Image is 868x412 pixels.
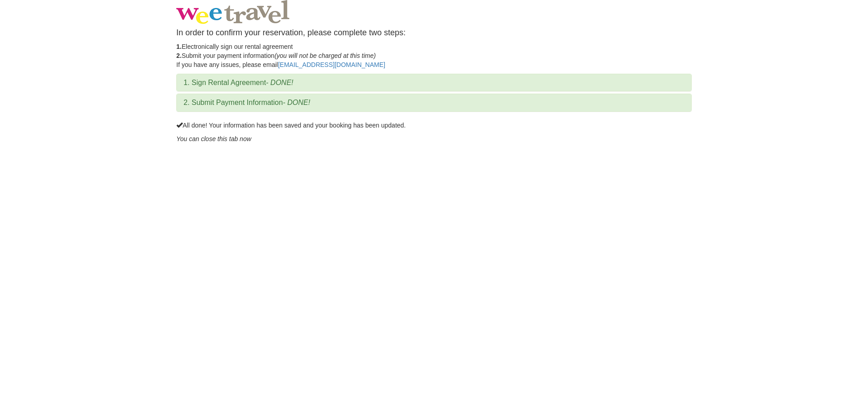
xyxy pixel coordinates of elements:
[274,52,376,59] em: (you will not be charged at this time)
[184,79,684,87] h3: 1. Sign Rental Agreement
[176,28,692,38] h4: In order to confirm your reservation, please complete two steps:
[176,42,692,69] p: Electronically sign our rental agreement Submit your payment information If you have any issues, ...
[176,52,182,59] strong: 2.
[184,99,684,107] h3: 2. Submit Payment Information
[278,61,385,68] a: [EMAIL_ADDRESS][DOMAIN_NAME]
[266,79,293,86] em: - DONE!
[176,135,251,142] em: You can close this tab now
[176,121,692,130] p: All done! Your information has been saved and your booking has been updated.
[176,43,182,50] strong: 1.
[283,99,310,106] em: - DONE!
